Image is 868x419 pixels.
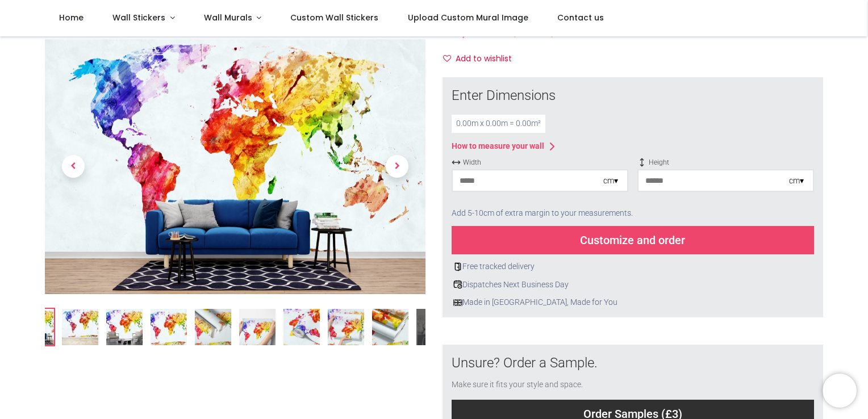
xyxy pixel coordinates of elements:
[290,12,378,23] span: Custom Wall Stickers
[62,156,85,178] span: Previous
[452,86,814,106] div: Enter Dimensions
[453,298,462,307] img: uk
[637,158,814,167] span: Height
[408,12,528,23] span: Upload Custom Mural Image
[823,374,857,408] iframe: Brevo live chat
[45,39,425,294] img: Watercolour World Map Wall Mural Wallpaper
[45,78,102,256] a: Previous
[452,279,814,291] div: Dispatches Next Business Day
[112,12,165,23] span: Wall Stickers
[452,141,544,152] div: How to measure your wall
[369,78,425,256] a: Next
[283,309,320,345] img: Extra product image
[328,309,364,345] img: Extra product image
[106,309,143,345] img: WS-42361-03
[372,309,408,345] img: Extra product image
[239,309,276,345] img: Extra product image
[452,115,545,133] div: 0.00 m x 0.00 m = 0.00 m²
[452,158,628,167] span: Width
[789,175,804,187] div: cm ▾
[62,309,98,345] img: WS-42361-02
[452,354,814,373] div: Unsure? Order a Sample.
[603,175,618,187] div: cm ▾
[452,201,814,226] div: Add 5-10cm of extra margin to your measurements.
[386,156,408,178] span: Next
[204,12,252,23] span: Wall Murals
[452,379,814,391] div: Make sure it fits your style and space.
[443,55,451,62] i: Add to wishlist
[452,261,814,273] div: Free tracked delivery
[452,226,814,254] div: Customize and order
[443,49,521,69] button: Add to wishlistAdd to wishlist
[59,12,84,23] span: Home
[557,12,604,23] span: Contact us
[452,297,814,308] div: Made in [GEOGRAPHIC_DATA], Made for You
[195,309,231,345] img: Extra product image
[151,309,187,345] img: WS-42361-04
